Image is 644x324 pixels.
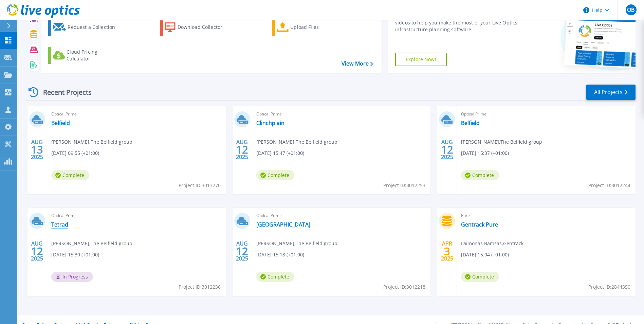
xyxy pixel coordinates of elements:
[51,170,89,180] span: Complete
[51,149,99,157] span: [DATE] 09:55 (+01:00)
[51,120,70,126] a: Belfield
[441,137,454,162] div: AUG 2025
[179,283,221,291] span: Project ID: 3012236
[160,19,236,36] a: Download Collector
[588,283,630,291] span: Project ID: 2844350
[236,137,249,162] div: AUG 2025
[441,239,454,264] div: APR 2025
[461,110,631,118] span: Optical Prime
[586,85,636,100] a: All Projects
[51,272,93,282] span: In Progress
[236,147,248,152] span: 12
[256,170,294,180] span: Complete
[256,251,304,258] span: [DATE] 15:18 (+01:00)
[256,138,337,146] span: [PERSON_NAME] , The Belfield group
[441,147,453,152] span: 12
[68,20,122,34] div: Request a Collection
[461,272,499,282] span: Complete
[383,182,425,189] span: Project ID: 3012253
[51,212,222,219] span: Optical Prime
[395,13,521,33] div: Find tutorials, instructional guides and other support videos to help you make the most of your L...
[31,137,43,162] div: AUG 2025
[236,239,249,264] div: AUG 2025
[461,221,498,228] a: Gentrack Pure
[256,272,294,282] span: Complete
[461,251,509,258] span: [DATE] 15:04 (+01:00)
[256,240,337,247] span: [PERSON_NAME] , The Belfield group
[67,49,121,62] div: Cloud Pricing Calculator
[26,84,101,101] div: Recent Projects
[461,120,480,126] a: Belfield
[272,19,348,36] a: Upload Files
[290,20,345,34] div: Upload Files
[51,251,99,258] span: [DATE] 15:30 (+01:00)
[256,212,427,219] span: Optical Prime
[461,212,631,219] span: Pure
[178,20,232,34] div: Download Collector
[588,182,630,189] span: Project ID: 3012244
[51,138,132,146] span: [PERSON_NAME] , The Belfield group
[395,53,447,66] a: Explore Now!
[31,147,43,152] span: 13
[51,110,222,118] span: Optical Prime
[342,60,373,67] a: View More
[236,248,248,254] span: 12
[48,19,124,36] a: Request a Collection
[461,240,523,247] span: Laimonas Bamsas , Gentrack
[48,47,124,64] a: Cloud Pricing Calculator
[256,221,310,228] a: [GEOGRAPHIC_DATA]
[51,240,132,247] span: [PERSON_NAME] , The Belfield group
[383,283,425,291] span: Project ID: 3012218
[256,149,304,157] span: [DATE] 15:47 (+01:00)
[461,149,509,157] span: [DATE] 15:37 (+01:00)
[256,110,427,118] span: Optical Prime
[627,7,634,13] span: OB
[461,170,499,180] span: Complete
[461,138,542,146] span: [PERSON_NAME] , The Belfield group
[256,120,284,126] a: Clinchplain
[31,248,43,254] span: 12
[51,221,68,228] a: Tetrad
[444,248,450,254] span: 3
[179,182,221,189] span: Project ID: 3013270
[31,239,43,264] div: AUG 2025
